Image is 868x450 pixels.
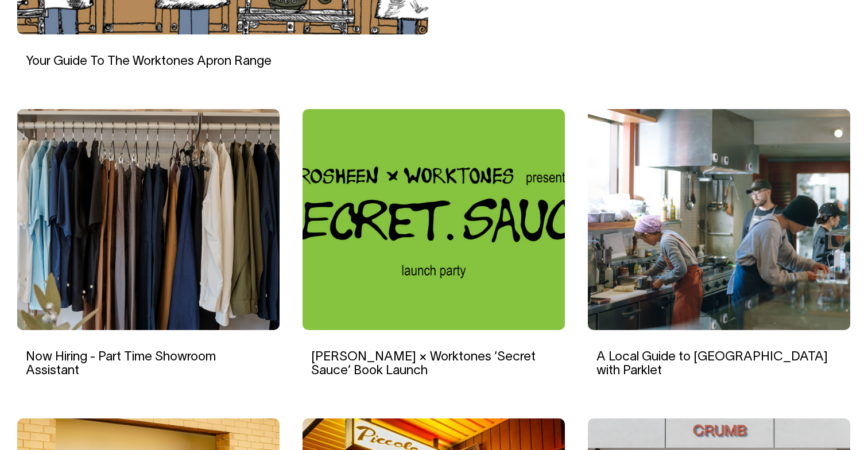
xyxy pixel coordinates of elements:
a: Now Hiring - Part Time Showroom Assistant [26,351,216,377]
img: Now Hiring - Part Time Showroom Assistant [17,109,280,330]
img: Rosheen Kaul × Worktones ‘Secret Sauce’ Book Launch [303,109,565,330]
a: [PERSON_NAME] × Worktones ‘Secret Sauce’ Book Launch [311,351,536,377]
img: A Local Guide to Tokyo with Parklet [588,109,850,330]
a: Your Guide To The Worktones Apron Range [26,56,272,67]
a: A Local Guide to [GEOGRAPHIC_DATA] with Parklet [596,351,828,377]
